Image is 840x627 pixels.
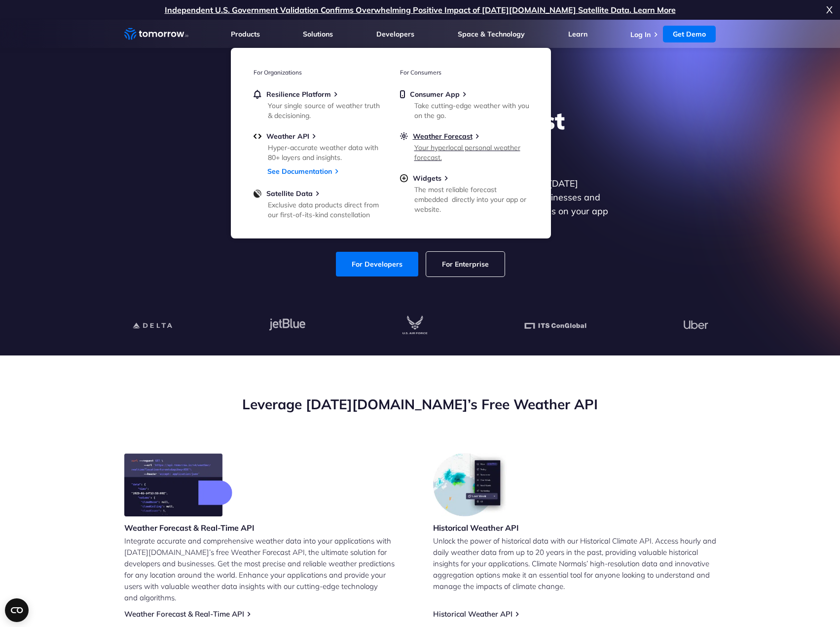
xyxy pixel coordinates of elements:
[400,90,528,118] a: Consumer AppTake cutting-edge weather with you on the go.
[303,30,333,39] a: Solutions
[433,522,519,533] h3: Historical Weather API
[400,132,528,160] a: Weather ForecastYour hyperlocal personal weather forecast.
[254,90,382,118] a: Resilience PlatformYour single source of weather truth & decisioning.
[433,535,716,592] p: Unlock the power of historical data with our Historical Climate API. Access hourly and daily weat...
[630,30,651,39] a: Log In
[414,143,529,162] div: Your hyperlocal personal weather forecast.
[400,90,405,99] img: mobile.svg
[426,252,505,276] a: For Enterprise
[433,609,512,619] a: Historical Weather API
[231,30,260,39] a: Products
[410,90,460,99] span: Consumer App
[266,90,331,99] span: Resilience Platform
[414,185,529,214] div: The most reliable forecast embedded directly into your app or website.
[254,132,382,160] a: Weather APIHyper-accurate weather data with 80+ layers and insights.
[230,177,611,232] p: Get reliable and precise weather data through our free API. Count on [DATE][DOMAIN_NAME] for quic...
[254,69,382,76] h3: For Organizations
[165,5,676,15] a: Independent U.S. Government Validation Confirms Overwhelming Positive Impact of [DATE][DOMAIN_NAM...
[124,27,188,41] a: Home link
[267,167,332,176] a: See Documentation
[266,132,309,141] span: Weather API
[254,189,261,198] img: satellite-data-menu.png
[5,598,29,622] button: Open CMP widget
[124,535,407,603] p: Integrate accurate and comprehensive weather data into your applications with [DATE][DOMAIN_NAME]...
[254,90,261,99] img: bell.svg
[268,143,383,162] div: Hyper-accurate weather data with 80+ layers and insights.
[124,395,716,414] h2: Leverage [DATE][DOMAIN_NAME]’s Free Weather API
[254,189,382,218] a: Satellite DataExclusive data products direct from our first-of-its-kind constellation
[400,69,528,76] h3: For Consumers
[268,101,383,120] div: Your single source of weather truth & decisioning.
[230,106,611,165] h1: Explore the World’s Best Weather API
[266,189,313,198] span: Satellite Data
[568,30,587,39] a: Learn
[413,132,473,141] span: Weather Forecast
[124,609,244,619] a: Weather Forecast & Real-Time API
[336,252,418,276] a: For Developers
[268,200,383,220] div: Exclusive data products direct from our first-of-its-kind constellation
[400,174,528,212] a: WidgetsThe most reliable forecast embedded directly into your app or website.
[413,174,441,183] span: Widgets
[400,132,408,141] img: sun.svg
[400,174,408,183] img: plus-circle.svg
[376,30,414,39] a: Developers
[124,522,255,533] h3: Weather Forecast & Real-Time API
[254,132,261,141] img: api.svg
[458,30,525,39] a: Space & Technology
[414,101,529,120] div: Take cutting-edge weather with you on the go.
[663,26,716,42] a: Get Demo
